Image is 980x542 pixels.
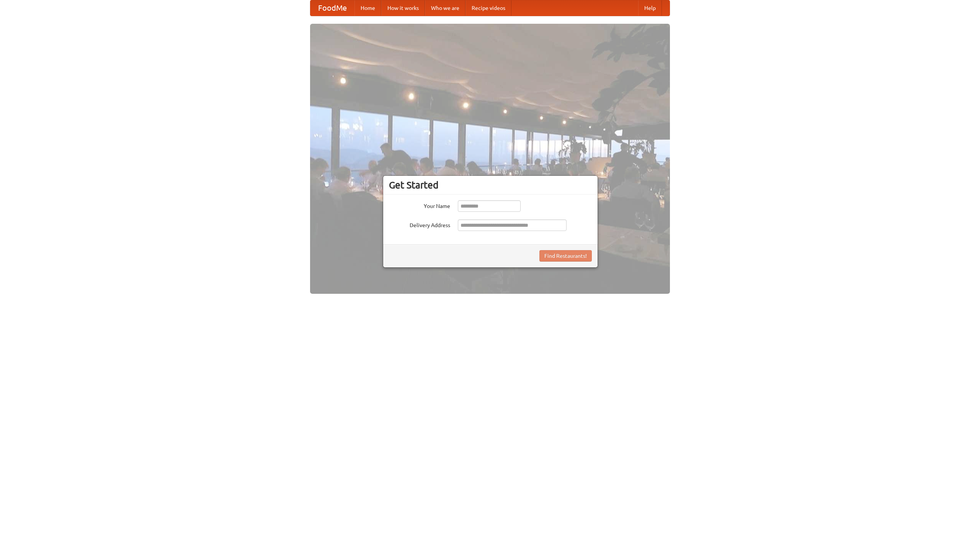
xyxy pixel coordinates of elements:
a: How it works [381,0,425,16]
a: Who we are [425,0,465,16]
a: Recipe videos [465,0,511,16]
label: Your Name [389,200,450,210]
label: Delivery Address [389,219,450,229]
a: FoodMe [310,0,354,16]
a: Home [354,0,381,16]
a: Help [638,0,662,16]
h3: Get Started [389,179,592,191]
button: Find Restaurants! [539,250,592,262]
